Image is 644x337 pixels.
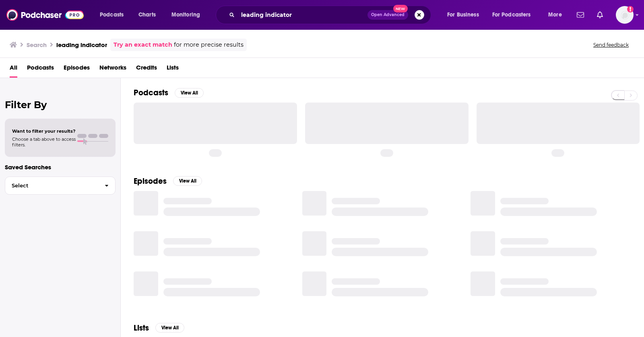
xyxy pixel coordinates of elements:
a: PodcastsView All [134,88,204,98]
button: View All [175,88,204,98]
a: Lists [167,61,179,78]
span: for more precise results [174,40,244,49]
h3: leading indicator [56,41,107,49]
span: Monitoring [171,9,200,21]
a: Credits [136,61,157,78]
span: Open Advanced [371,13,405,17]
span: Charts [138,9,156,21]
button: open menu [94,8,134,21]
button: Show profile menu [616,6,634,24]
h2: Lists [134,323,149,333]
a: Episodes [64,61,90,78]
span: Select [5,183,98,188]
span: Want to filter your results? [12,128,76,134]
a: Show notifications dropdown [594,8,606,22]
a: ListsView All [134,323,184,333]
span: More [548,9,562,21]
button: Open AdvancedNew [367,10,408,20]
span: For Business [447,9,479,21]
button: open menu [442,8,489,21]
button: Send feedback [591,41,631,48]
img: Podchaser - Follow, Share and Rate Podcasts [6,7,84,23]
span: Logged in as jacruz [616,6,634,24]
h3: Search [27,41,47,49]
p: Saved Searches [5,163,116,171]
svg: Add a profile image [627,6,634,12]
a: Podcasts [27,61,54,78]
span: Podcasts [100,9,124,21]
h2: Podcasts [134,88,168,98]
a: Networks [99,61,126,78]
h2: Episodes [134,176,167,186]
button: Select [5,177,116,195]
button: View All [173,176,202,186]
a: Show notifications dropdown [574,8,587,22]
input: Search podcasts, credits, & more... [238,8,367,21]
a: Try an exact match [114,40,172,49]
button: open menu [543,8,572,21]
button: View All [155,323,184,333]
a: Charts [133,8,161,21]
span: For Podcasters [492,9,531,21]
img: User Profile [616,6,634,24]
button: open menu [166,8,211,21]
h2: Filter By [5,99,116,111]
a: All [10,61,17,78]
a: EpisodesView All [134,176,202,186]
button: open menu [487,8,543,21]
div: Search podcasts, credits, & more... [223,6,439,24]
span: Choose a tab above to access filters. [12,136,76,148]
span: New [393,5,408,12]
